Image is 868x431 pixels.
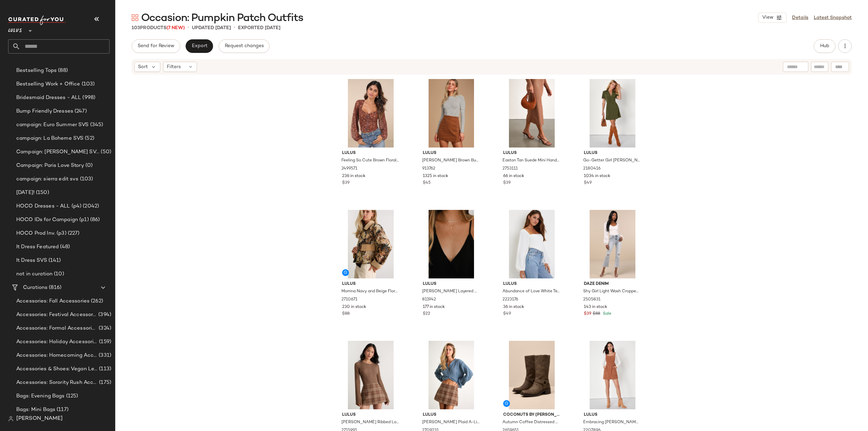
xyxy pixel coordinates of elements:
[584,173,610,179] span: 1034 in stock
[16,338,98,346] span: Accessories: Holiday Accessories
[342,173,366,179] span: 236 in stock
[502,297,518,303] span: 2223176
[583,158,640,164] span: Go-Getter Girl [PERSON_NAME] Corduroy Mini Dress With Pockets
[584,412,641,418] span: Lulus
[16,175,79,183] span: campaign: sierra edit svs
[16,325,97,332] span: Accessories: Formal Accessories
[342,412,399,418] span: Lulus
[8,23,22,35] span: Lulus
[166,25,185,31] span: (7 New)
[98,365,111,373] span: (113)
[503,281,560,287] span: Lulus
[503,412,560,418] span: Coconuts By [PERSON_NAME]
[16,352,97,359] span: Accessories: Homecoming Accessories
[132,24,185,32] div: Products
[502,289,560,295] span: Abundance of Love White Textured Long Sleeve Tie-Back Bodysuit
[97,325,111,332] span: (324)
[502,419,560,426] span: Autumn Coffee Distressed Mid-Calf Moto Boots
[16,243,59,251] span: It Dress Featured
[762,15,773,20] span: View
[191,43,207,49] span: Export
[59,243,70,251] span: (48)
[83,135,94,142] span: (52)
[423,311,430,317] span: $22
[141,12,303,25] span: Occasion: Pumpkin Patch Outfits
[423,173,448,179] span: 1325 in stock
[16,415,63,423] span: [PERSON_NAME]
[84,162,93,170] span: (0)
[73,107,87,115] span: (247)
[584,311,591,317] span: $39
[16,365,98,373] span: Accessories & Shoes: Vegan Leather
[16,121,89,129] span: campaign: Euro Summer SVS
[583,289,640,295] span: Shy Girl Light Wash Cropped Distressed High-Rise Flare Jeans
[584,281,641,287] span: Daze Denim
[80,80,95,88] span: (103)
[188,24,189,32] span: •
[583,166,600,172] span: 2180416
[337,210,405,278] img: 2710671_01_hero_2025-08-21.jpg
[422,297,436,303] span: 811942
[224,43,264,49] span: Request changes
[820,43,829,49] span: Hub
[79,175,93,183] span: (103)
[132,25,140,31] span: 103
[238,24,280,32] p: Exported [DATE]
[16,107,73,115] span: Bump Friendly Dresses
[16,202,81,210] span: HOCO Dresses - ALL (p4)
[503,180,511,186] span: $39
[342,180,350,186] span: $39
[601,312,611,316] span: Sale
[219,39,270,53] button: Request changes
[167,63,181,71] span: Filters
[422,166,435,172] span: 913762
[423,412,480,418] span: Lulus
[16,406,55,414] span: Bags: Mini Bags
[16,297,90,305] span: Accessories: Fall Accessories
[53,270,64,278] span: (10)
[89,121,103,129] span: (345)
[47,257,61,265] span: (141)
[342,150,399,156] span: Lulus
[422,289,479,295] span: [PERSON_NAME] Layered Gold Necklace
[578,210,647,278] img: 12171661_2505831.jpg
[81,202,99,210] span: (2042)
[185,39,213,53] button: Export
[16,162,84,170] span: Campaign: Paris Love Story
[98,338,111,346] span: (159)
[814,39,835,53] button: Hub
[417,210,486,278] img: 11718581_811942.jpg
[341,297,357,303] span: 2710671
[417,341,486,409] img: 2709231_02_front_2025-08-13.jpg
[417,79,486,148] img: 12943621_913762.jpg
[16,270,53,278] span: not in curation
[342,281,399,287] span: Lulus
[341,289,399,295] span: Morrina Navy and Beige Floral Jacquard Barn Jacket
[97,311,111,319] span: (394)
[341,158,399,164] span: Feeling So Cute Brown Floral Mesh Balloon Sleeve Crop Top
[814,14,852,21] a: Latest Snapshot
[583,419,640,426] span: Embracing [PERSON_NAME] Corduroy Pinafore Mini Dress
[341,166,357,172] span: 2499571
[234,24,235,32] span: •
[423,180,431,186] span: $45
[16,94,81,102] span: Bridesmaid Dresses - ALL
[90,297,103,305] span: (262)
[341,419,399,426] span: [PERSON_NAME] Ribbed Long Sleeve Sweater Top
[423,304,445,310] span: 177 in stock
[97,352,111,359] span: (331)
[498,341,566,409] img: 2659651_02_front_2025-08-22.jpg
[99,148,111,156] span: (50)
[503,304,524,310] span: 36 in stock
[65,392,78,400] span: (125)
[503,150,560,156] span: Lulus
[584,180,592,186] span: $49
[57,67,68,75] span: (88)
[98,379,111,387] span: (175)
[423,150,480,156] span: Lulus
[578,79,647,148] img: 10679121_2180416.jpg
[192,24,231,32] p: updated [DATE]
[66,230,80,237] span: (227)
[498,79,566,148] img: 2753111_01_OM_2025-08-25.jpg
[16,148,99,156] span: Campaign: [PERSON_NAME] SVS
